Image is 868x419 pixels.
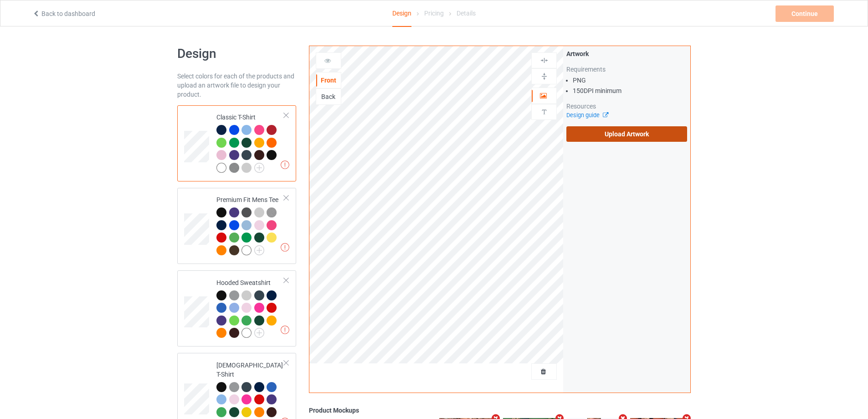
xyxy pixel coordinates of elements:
[254,328,264,338] img: svg+xml;base64,PD94bWwgdmVyc2lvbj0iMS4wIiBlbmNvZGluZz0iVVRGLTgiPz4KPHN2ZyB3aWR0aD0iMjJweCIgaGVpZ2...
[229,163,239,173] img: heather_texture.png
[566,126,687,142] label: Upload Artwork
[540,56,549,65] img: svg%3E%0A
[573,86,687,95] li: 150 DPI minimum
[254,163,264,173] img: svg+xml;base64,PD94bWwgdmVyc2lvbj0iMS4wIiBlbmNvZGluZz0iVVRGLTgiPz4KPHN2ZyB3aWR0aD0iMjJweCIgaGVpZ2...
[177,46,296,62] h1: Design
[457,0,476,26] div: Details
[216,113,284,172] div: Classic T-Shirt
[254,245,264,255] img: svg+xml;base64,PD94bWwgdmVyc2lvbj0iMS4wIiBlbmNvZGluZz0iVVRGLTgiPz4KPHN2ZyB3aWR0aD0iMjJweCIgaGVpZ2...
[316,76,341,85] div: Front
[316,92,341,101] div: Back
[177,270,296,347] div: Hooded Sweatshirt
[573,76,687,85] li: PNG
[309,406,691,415] div: Product Mockups
[281,243,289,252] img: exclamation icon
[32,10,95,17] a: Back to dashboard
[392,0,411,27] div: Design
[540,108,549,116] img: svg%3E%0A
[177,188,296,264] div: Premium Fit Mens Tee
[566,65,687,74] div: Requirements
[267,207,277,217] img: heather_texture.png
[177,72,296,99] div: Select colors for each of the products and upload an artwork file to design your product.
[540,72,549,81] img: svg%3E%0A
[216,195,284,254] div: Premium Fit Mens Tee
[424,0,444,26] div: Pricing
[281,326,289,334] img: exclamation icon
[177,105,296,181] div: Classic T-Shirt
[281,160,289,169] img: exclamation icon
[216,278,284,337] div: Hooded Sweatshirt
[566,49,687,58] div: Artwork
[566,102,687,111] div: Resources
[566,112,608,119] a: Design guide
